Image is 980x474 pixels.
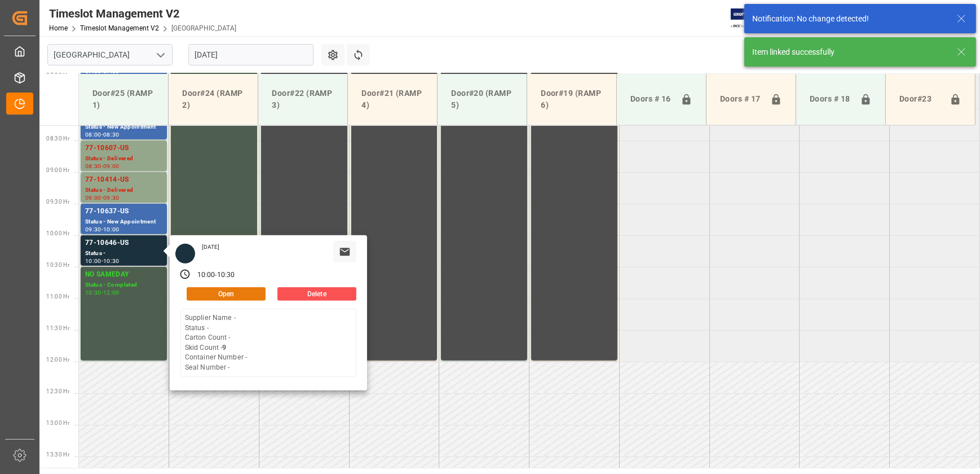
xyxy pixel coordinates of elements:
span: 13:00 Hr [46,420,69,426]
div: Doors # 18 [805,89,855,110]
a: Timeslot Management V2 [80,24,159,32]
div: - [101,195,103,200]
div: Door#19 (RAMP 6) [536,83,607,116]
div: 77-10607-US [85,143,162,154]
div: Door#22 (RAMP 3) [267,83,338,116]
div: 77-10646-US [85,238,162,249]
div: Status - New Appointment [85,217,162,227]
div: 77-10414-US [85,174,162,186]
div: Door#23 [895,89,945,110]
div: Door#25 (RAMP 1) [88,83,159,116]
div: - [101,258,103,264]
span: 13:30 Hr [46,451,69,458]
div: - [101,132,103,137]
div: Timeslot Management V2 [49,5,236,22]
div: 09:00 [103,164,120,169]
span: 12:00 Hr [46,357,69,363]
div: Supplier Name - Status - Carton Count - Skid Count - Container Number - Seal Number - [185,313,247,372]
input: DD.MM.YYYY [188,44,314,65]
img: Exertis%20JAM%20-%20Email%20Logo.jpg_1722504956.jpg [731,8,770,28]
span: 08:30 Hr [46,135,69,142]
div: Item linked successfully [752,46,946,58]
div: 12:00 [103,290,120,295]
span: 10:00 Hr [46,230,69,236]
div: - [101,290,103,295]
div: 08:00 [85,132,101,137]
div: Door#20 (RAMP 5) [447,83,518,116]
div: - [101,164,103,169]
button: Open [187,287,266,301]
div: 09:30 [85,227,101,232]
span: 09:00 Hr [46,167,69,173]
div: 10:30 [85,290,101,295]
div: 09:30 [103,195,120,200]
div: 08:30 [103,132,120,137]
div: Door#24 (RAMP 2) [178,83,249,116]
div: Doors # 17 [716,89,766,110]
button: Delete [277,287,356,301]
div: 77-10637-US [85,206,162,217]
div: - [101,227,103,232]
div: NO SAMEDAY [85,269,162,280]
div: 10:30 [217,270,235,280]
div: Status - New Appointment [85,122,162,132]
div: Status - Completed [85,280,162,290]
span: 09:30 Hr [46,199,69,205]
div: 09:00 [85,195,101,200]
div: 10:00 [85,258,101,264]
div: 08:30 [85,164,101,169]
span: 11:30 Hr [46,325,69,331]
div: Status - Delivered [85,186,162,195]
div: [DATE] [198,243,224,251]
div: 10:00 [103,227,120,232]
div: - [215,270,217,280]
div: 10:30 [103,258,120,264]
span: 10:30 Hr [46,262,69,268]
span: 11:00 Hr [46,293,69,300]
div: 10:00 [197,270,215,280]
b: 9 [222,344,226,352]
button: open menu [152,46,169,64]
div: Doors # 16 [626,89,676,110]
div: Door#21 (RAMP 4) [357,83,428,116]
div: Status - Delivered [85,154,162,164]
a: Home [49,24,68,32]
span: 12:30 Hr [46,388,69,394]
div: Notification: No change detected! [752,13,946,25]
div: Status - [85,249,162,258]
input: Type to search/select [47,44,173,65]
